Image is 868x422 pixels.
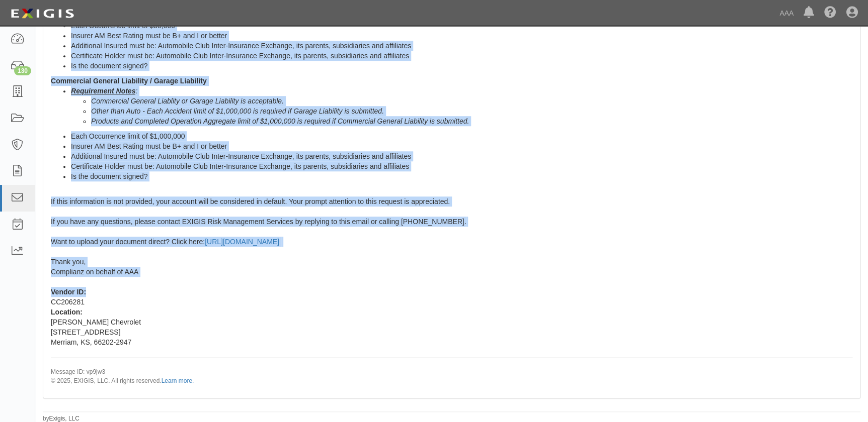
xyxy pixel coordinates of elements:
i: Help Center - Complianz [824,7,836,19]
li: Is the document signed? [71,61,852,71]
b: Vendor ID: [51,288,86,296]
li: Additional Insured must be: Automobile Club Inter-Insurance Exchange, its parents, subsidiaries a... [71,41,852,51]
li: Certificate Holder must be: Automobile Club Inter-Insurance Exchange, its parents, subsidiaries a... [71,51,852,61]
u: Requirement Notes [71,87,135,95]
li: Products and Completed Operation Aggregate limit of $1,000,000 is required if Commercial General ... [91,116,852,126]
a: [URL][DOMAIN_NAME] [205,238,279,246]
li: Certificate Holder must be: Automobile Club Inter-Insurance Exchange, its parents, subsidiaries a... [71,161,852,171]
div: 130 [14,66,31,75]
li: Is the document signed? [71,171,852,181]
li: : [71,86,852,126]
strong: Commercial General Liability / Garage Liability [51,77,207,85]
li: Insurer AM Best Rating must be B+ and I or better [71,31,852,41]
b: Location: [51,308,83,316]
li: Commercial General Liablity or Garage Liability is acceptable. [91,96,852,106]
p: Message ID: vp9jw3 © 2025, EXIGIS, LLC. All rights reserved. [51,368,852,385]
a: Learn more. [162,377,194,384]
li: Insurer AM Best Rating must be B+ and I or better [71,141,852,151]
a: Exigis, LLC [49,415,80,422]
li: Other than Auto - Each Accident limit of $1,000,000 is required if Garage Liability is submitted. [91,106,852,116]
li: Each Occurrence limit of $1,000,000 [71,131,852,141]
a: AAA [774,3,799,23]
li: Additional Insured must be: Automobile Club Inter-Insurance Exchange, its parents, subsidiaries a... [71,151,852,161]
img: logo-5460c22ac91f19d4615b14bd174203de0afe785f0fc80cf4dbbc73dc1793850b.png [8,5,77,23]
